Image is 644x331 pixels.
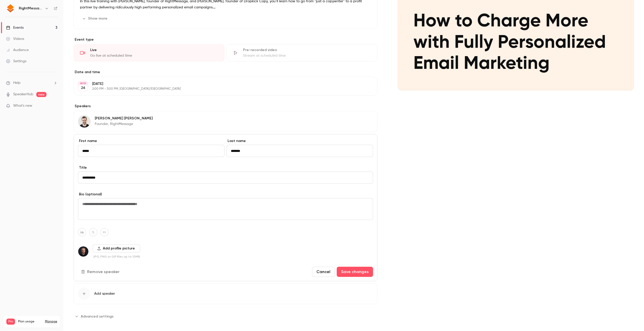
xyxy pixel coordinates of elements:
p: 26 [81,85,85,90]
p: [DATE] [92,81,350,86]
label: Date and time [74,70,377,75]
h6: RightMessage [19,6,43,11]
label: Bio (optional) [78,192,373,197]
button: Show more [80,14,110,23]
span: Help [13,80,21,86]
button: Cancel [312,267,335,277]
p: Event type [74,37,377,42]
img: Jason Resnick [78,246,88,257]
label: Speakers [74,104,377,109]
div: Audience [6,48,29,53]
img: RightMessage [6,4,14,12]
span: Advanced settings [81,314,114,319]
label: Last name [227,138,373,144]
div: Pre-recorded videoStream at scheduled time [227,44,377,61]
div: Brennan Dunn[PERSON_NAME] [PERSON_NAME]Founder, RightMessage [74,111,377,132]
p: 2:00 PM - 3:00 PM, [GEOGRAPHIC_DATA]/[GEOGRAPHIC_DATA] [92,87,350,91]
button: Add profile picture [93,244,140,253]
p: Founder, RightMessage [95,121,153,127]
span: Add speaker [94,291,115,296]
div: LiveGo live at scheduled time [74,44,224,61]
div: Go live at scheduled time [90,53,218,58]
button: Save changes [337,267,373,277]
span: Pro [6,319,15,325]
button: Advanced settings [74,312,117,320]
div: Live [90,48,218,53]
label: First name [78,138,224,144]
div: Events [6,25,24,30]
a: SpeakerHub [13,92,33,97]
div: Pre-recorded video [243,48,371,53]
button: Remove speaker [78,267,124,277]
img: Brennan Dunn [78,115,90,128]
div: Stream at scheduled time [243,53,371,58]
div: Videos [6,36,24,41]
p: [PERSON_NAME] [PERSON_NAME] [95,116,153,121]
div: Settings [6,59,26,64]
span: Plan usage [18,320,42,324]
span: What's new [13,103,32,108]
div: AUG [78,82,88,85]
a: Manage [45,320,57,324]
label: Title [78,165,373,170]
li: help-dropdown-opener [6,80,57,86]
button: Add speaker [74,283,377,304]
p: JPG, PNG or GIF files up to 10MB [93,255,140,259]
span: new [36,92,46,97]
section: Advanced settings [74,312,377,320]
iframe: Noticeable Trigger [51,104,57,108]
